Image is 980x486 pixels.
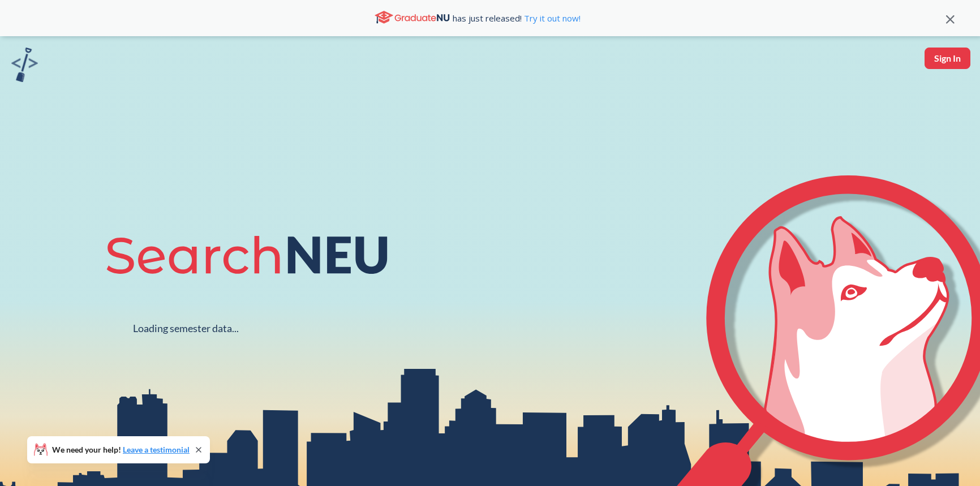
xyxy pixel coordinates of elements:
a: sandbox logo [11,48,38,85]
a: Leave a testimonial [123,445,190,454]
span: We need your help! [52,446,190,454]
button: Sign In [925,48,970,69]
span: has just released! [453,12,581,24]
div: Loading semester data... [133,322,239,335]
a: Try it out now! [522,12,581,24]
img: sandbox logo [11,48,38,82]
